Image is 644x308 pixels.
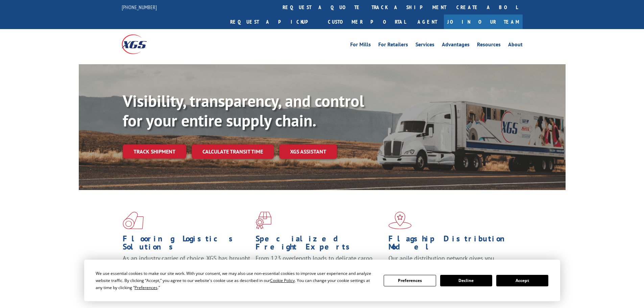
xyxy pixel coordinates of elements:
[256,212,271,229] img: xgs-icon-focused-on-flooring-red
[442,42,470,49] a: Advantages
[256,254,383,284] p: From 123 overlength loads to delicate cargo, our experienced staff knows the best way to move you...
[477,42,501,49] a: Resources
[415,42,434,49] a: Services
[135,285,158,290] span: Preferences
[388,212,412,229] img: xgs-icon-flagship-distribution-model-red
[123,144,186,159] a: Track shipment
[411,15,444,29] a: Agent
[440,275,492,286] button: Decline
[388,235,516,254] h1: Flagship Distribution Model
[123,90,364,131] b: Visibility, transparency, and control for your entire supply chain.
[225,15,323,29] a: Request a pickup
[388,254,513,270] span: Our agile distribution network gives you nationwide inventory management on demand.
[350,42,371,49] a: For Mills
[508,42,523,49] a: About
[192,144,274,159] a: Calculate transit time
[384,275,436,286] button: Preferences
[323,15,411,29] a: Customer Portal
[444,15,523,29] a: Join Our Team
[123,254,250,278] span: As an industry carrier of choice, XGS has brought innovation and dedication to flooring logistics...
[123,235,251,254] h1: Flooring Logistics Solutions
[270,278,295,283] span: Cookie Policy
[122,4,157,10] a: [PHONE_NUMBER]
[496,275,548,286] button: Accept
[84,260,560,301] div: Cookie Consent Prompt
[279,144,337,159] a: XGS ASSISTANT
[378,42,408,49] a: For Retailers
[256,235,383,254] h1: Specialized Freight Experts
[96,270,376,291] div: We use essential cookies to make our site work. With your consent, we may also use non-essential ...
[123,212,144,229] img: xgs-icon-total-supply-chain-intelligence-red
